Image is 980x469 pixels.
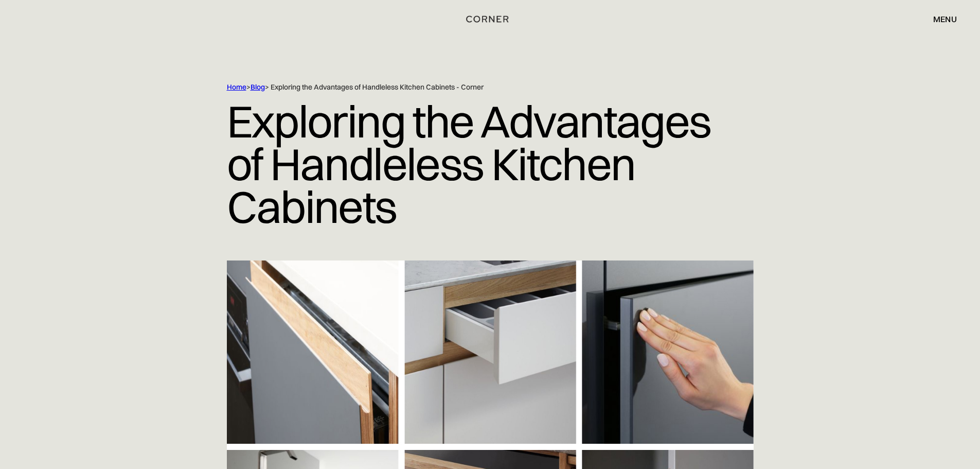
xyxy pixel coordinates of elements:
h1: Exploring the Advantages of Handleless Kitchen Cabinets [227,92,754,236]
a: Home [227,82,246,92]
a: home [455,12,525,26]
div: > > Exploring the Advantages of Handleless Kitchen Cabinets - Corner [227,82,710,92]
a: Blog [251,82,265,92]
div: menu [933,15,957,23]
div: menu [923,10,957,28]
